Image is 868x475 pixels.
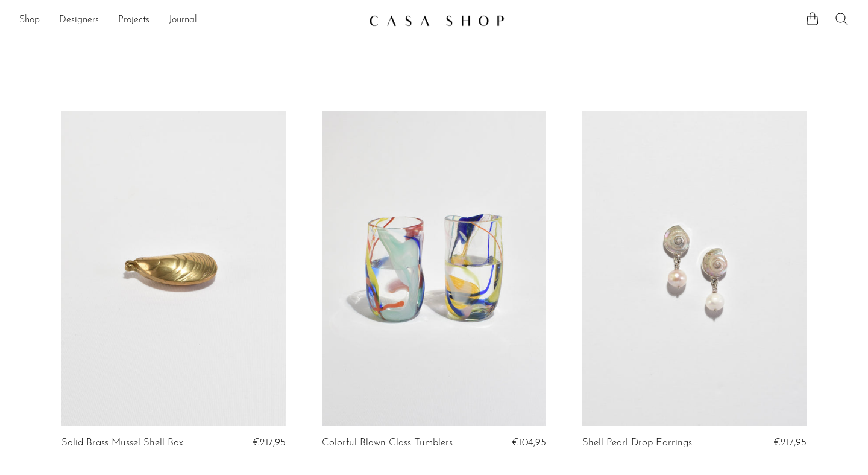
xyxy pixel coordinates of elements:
[118,13,149,28] a: Projects
[582,438,692,448] a: Shell Pearl Drop Earrings
[512,438,546,448] span: €104,95
[19,10,359,31] ul: NEW HEADER MENU
[59,13,99,28] a: Designers
[61,438,183,448] a: Solid Brass Mussel Shell Box
[19,10,359,31] nav: Desktop navigation
[773,438,807,448] span: €217,95
[169,13,197,28] a: Journal
[253,438,286,448] span: €217,95
[19,13,40,28] a: Shop
[322,438,453,448] a: Colorful Blown Glass Tumblers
